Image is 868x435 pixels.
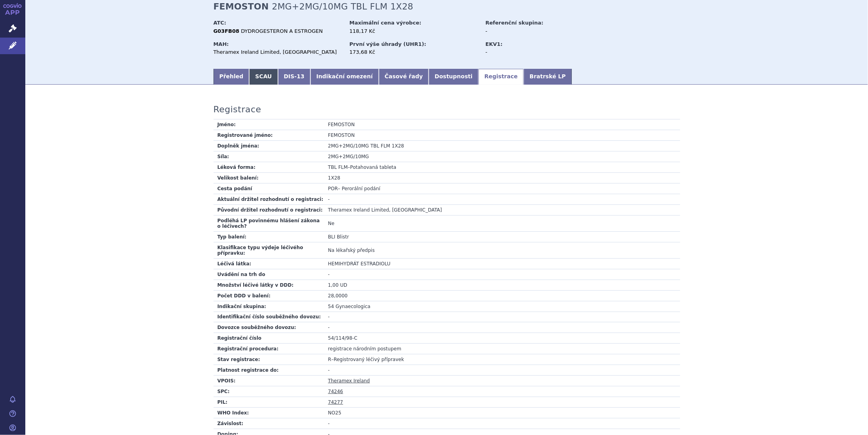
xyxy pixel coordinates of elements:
div: - [486,49,575,56]
span: TBL FLM [328,165,348,170]
td: - [324,194,680,204]
strong: První výše úhrady (UHR1): [350,41,426,47]
td: Množství léčivé látky v DDD: [214,280,324,290]
div: 173,68 Kč [350,49,478,56]
td: Identifikační číslo souběžného dovozu: [214,312,324,322]
td: Léková forma: [214,162,324,172]
h3: Registrace [214,104,261,115]
span: BLI [328,234,335,240]
a: Theramex Ireland [328,378,370,384]
td: Původní držitel rozhodnutí o registraci: [214,204,324,215]
td: Registrační procedura: [214,344,324,354]
td: Stav registrace: [214,354,324,365]
span: Blistr [337,234,349,240]
td: Na lékařský předpis [324,242,680,258]
td: Doplněk jména: [214,140,324,151]
td: Klasifikace typu výdeje léčivého přípravku: [214,242,324,258]
td: 54/114/98-C [324,333,680,344]
div: - [486,28,575,35]
a: 74277 [328,399,343,405]
strong: FEMOSTON [214,2,269,11]
td: Ne [324,215,680,231]
div: Theramex Ireland Limited, [GEOGRAPHIC_DATA] [214,49,342,56]
span: POR [328,186,338,191]
td: Registrované jméno: [214,130,324,140]
td: Theramex Ireland Limited, [GEOGRAPHIC_DATA] [324,204,680,215]
strong: ATC: [214,20,227,26]
td: 2MG+2MG/10MG TBL FLM 1X28 [324,140,680,151]
strong: Referenční skupina: [486,20,543,26]
a: Přehled [214,69,250,85]
td: Jméno: [214,119,324,130]
td: - [324,269,680,280]
td: – [324,162,680,172]
td: HEMIHYDRÁT ESTRADIOLU [324,258,680,269]
strong: G03FB08 [214,28,240,34]
a: 74246 [328,389,343,394]
td: VPOIS: [214,376,324,386]
td: Dovozce souběžného dovozu: [214,322,324,333]
td: Síla: [214,151,324,162]
td: Uvádění na trh do [214,269,324,280]
td: Registrační číslo [214,333,324,344]
td: - [324,312,680,322]
span: Gynaecologica [336,304,371,309]
td: Velikost balení: [214,172,324,183]
a: Indikační omezení [310,69,379,85]
td: registrace národním postupem [324,344,680,354]
td: – Perorální podání [324,183,680,194]
td: - [324,365,680,376]
td: Léčivá látka: [214,258,324,269]
a: Dostupnosti [429,69,478,85]
td: 2MG+2MG/10MG [324,151,680,162]
td: NO25 [324,408,680,418]
td: Indikační skupina: [214,301,324,312]
a: Registrace [478,69,524,85]
a: DIS-13 [278,69,310,85]
td: - [324,322,680,333]
strong: EKV1: [486,41,503,47]
td: FEMOSTON [324,119,680,130]
td: Typ balení: [214,231,324,242]
span: 2MG+2MG/10MG TBL FLM 1X28 [272,2,414,11]
td: Závislost: [214,418,324,429]
td: SPC: [214,386,324,397]
div: 118,17 Kč [350,28,478,35]
td: Platnost registrace do: [214,365,324,376]
span: Potahovaná tableta [350,165,397,170]
strong: MAH: [214,41,229,47]
span: 54 [328,304,334,309]
td: - [324,418,680,429]
span: R [328,357,331,362]
a: Bratrské LP [524,69,571,85]
td: Počet DDD v balení: [214,290,324,301]
span: Registrovaný léčivý přípravek [334,357,404,362]
span: UD [340,282,347,288]
td: Aktuální držitel rozhodnutí o registraci: [214,194,324,204]
span: 1,00 [328,282,339,288]
td: FEMOSTON [324,130,680,140]
td: WHO Index: [214,408,324,418]
td: 1X28 [324,172,680,183]
strong: Maximální cena výrobce: [350,20,422,26]
span: DYDROGESTERON A ESTROGEN [241,28,323,34]
a: Časové řady [379,69,429,85]
td: Cesta podání [214,183,324,194]
td: – [324,354,680,365]
td: PIL: [214,397,324,408]
td: 28,0000 [324,290,680,301]
a: SCAU [249,69,278,85]
td: Podléhá LP povinnému hlášení zákona o léčivech? [214,215,324,231]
